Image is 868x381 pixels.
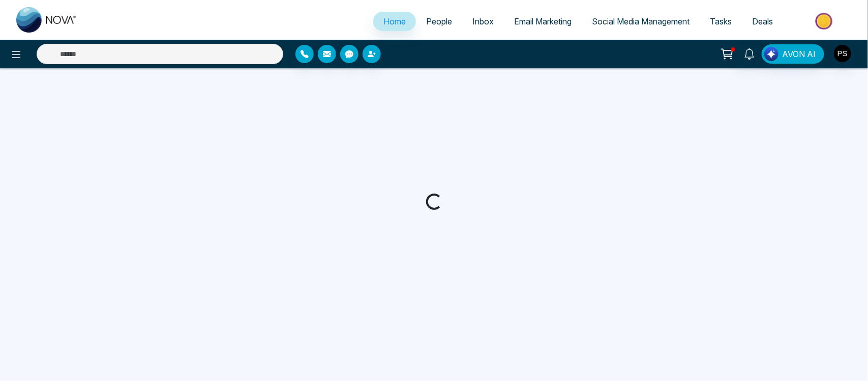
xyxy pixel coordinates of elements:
[373,12,416,31] a: Home
[514,16,572,26] span: Email Marketing
[426,16,452,26] span: People
[834,45,851,62] img: User Avatar
[592,16,690,26] span: Social Media Management
[16,7,77,33] img: Nova CRM Logo
[700,12,742,31] a: Tasks
[383,16,406,26] span: Home
[472,16,494,26] span: Inbox
[764,47,779,61] img: Lead Flow
[788,10,862,33] img: Market-place.gif
[462,12,504,31] a: Inbox
[710,16,732,26] span: Tasks
[416,12,462,31] a: People
[582,12,700,31] a: Social Media Management
[504,12,582,31] a: Email Marketing
[782,48,816,60] span: AVON AI
[752,16,773,26] span: Deals
[742,12,783,31] a: Deals
[762,44,824,64] button: AVON AI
